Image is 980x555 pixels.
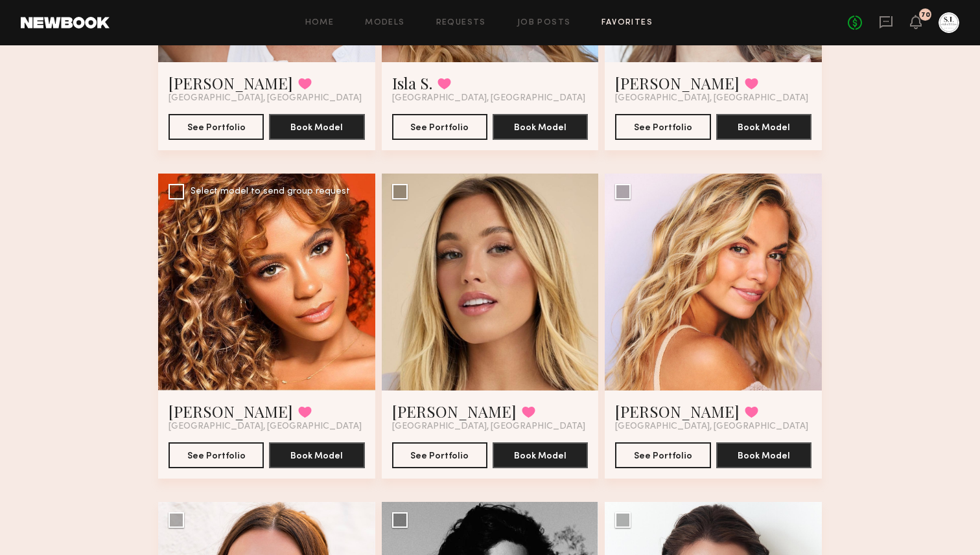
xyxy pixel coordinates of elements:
[615,93,808,104] span: [GEOGRAPHIC_DATA], [GEOGRAPHIC_DATA]
[269,114,364,140] button: Book Model
[493,442,588,468] button: Book Model
[615,442,710,468] button: See Portfolio
[921,12,930,19] div: 70
[517,19,571,27] a: Job Posts
[716,114,811,140] button: Book Model
[716,449,811,460] a: Book Model
[169,442,264,468] button: See Portfolio
[169,73,293,93] a: [PERSON_NAME]
[392,422,585,432] span: [GEOGRAPHIC_DATA], [GEOGRAPHIC_DATA]
[392,114,487,140] button: See Portfolio
[191,187,350,196] div: Select model to send group request
[392,401,517,422] a: [PERSON_NAME]
[716,121,811,132] a: Book Model
[615,401,740,422] a: [PERSON_NAME]
[169,114,264,140] button: See Portfolio
[305,19,334,27] a: Home
[269,449,364,460] a: Book Model
[392,442,487,468] button: See Portfolio
[269,442,364,468] button: Book Model
[436,19,486,27] a: Requests
[269,121,364,132] a: Book Model
[615,73,740,93] a: [PERSON_NAME]
[392,73,432,93] a: Isla S.
[615,422,808,432] span: [GEOGRAPHIC_DATA], [GEOGRAPHIC_DATA]
[365,19,404,27] a: Models
[716,442,811,468] button: Book Model
[601,19,653,27] a: Favorites
[615,114,710,140] button: See Portfolio
[493,449,588,460] a: Book Model
[169,422,362,432] span: [GEOGRAPHIC_DATA], [GEOGRAPHIC_DATA]
[493,121,588,132] a: Book Model
[493,114,588,140] button: Book Model
[392,93,585,104] span: [GEOGRAPHIC_DATA], [GEOGRAPHIC_DATA]
[169,93,362,104] span: [GEOGRAPHIC_DATA], [GEOGRAPHIC_DATA]
[169,401,293,422] a: [PERSON_NAME]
